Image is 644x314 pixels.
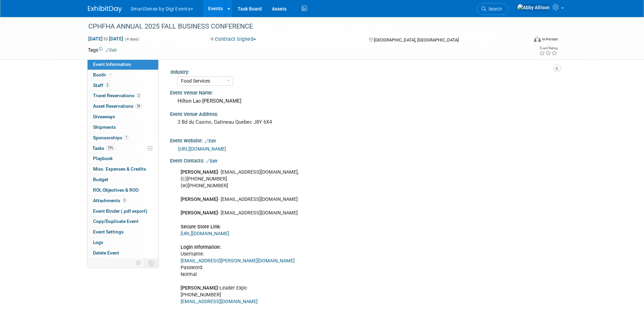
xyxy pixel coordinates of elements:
a: [URL][DOMAIN_NAME] [181,231,229,237]
button: Contract Signed [208,36,259,43]
span: Logs [93,240,103,245]
i: Booth reservation complete [109,73,112,76]
a: Event Information [88,59,158,70]
a: Event Binder (.pdf export) [88,206,158,216]
span: Event Information [93,62,131,67]
b: Secure Store Link: [181,224,221,230]
b: Login Information: [181,244,221,250]
b: [PERSON_NAME] [181,196,218,202]
a: Misc. Expenses & Credits [88,164,158,174]
span: Giveaways [93,114,115,119]
div: Event Rating [539,47,557,50]
span: ROI, Objectives & ROO [93,187,139,193]
a: Sponsorships1 [88,133,158,143]
span: 3 [122,198,127,203]
span: Delete Event [93,250,119,256]
a: Attachments3 [88,196,158,206]
div: Industry: [170,67,553,75]
td: Toggle Event Tabs [144,259,158,267]
a: Logs [88,238,158,248]
span: Event Binder (.pdf export) [93,208,147,214]
span: Copy/Duplicate Event [93,219,139,224]
img: ExhibitDay [88,6,122,13]
span: [GEOGRAPHIC_DATA], [GEOGRAPHIC_DATA] [374,37,459,42]
div: In-Person [542,37,558,42]
b: [PERSON_NAME]- [181,285,220,291]
a: Edit [206,159,217,163]
a: [EMAIL_ADDRESS][DOMAIN_NAME] [181,299,258,304]
div: Event Format [488,35,558,46]
a: Delete Event [88,248,158,258]
span: Staff [93,83,110,88]
a: ROI, Objectives & ROO [88,185,158,195]
div: Event Contacts: [170,156,556,164]
div: Event Website: [170,136,556,144]
a: Staff2 [88,81,158,91]
img: Abby Allison [517,4,550,11]
div: - [EMAIL_ADDRESS][DOMAIN_NAME], (c)[PHONE_NUMBER] (w)[PHONE_NUMBER] - [EMAIL_ADDRESS][DOMAIN_NAME... [176,165,482,309]
div: Event Venue Name: [170,88,556,96]
a: Copy/Duplicate Event [88,216,158,227]
div: Hilton Lac-[PERSON_NAME] [175,96,551,106]
span: 1 [124,135,129,140]
span: Search [486,6,502,12]
div: Event Venue Address: [170,109,556,118]
span: Tasks [92,145,115,151]
a: Booth [88,70,158,80]
span: 29 [135,104,142,109]
a: Tasks73% [88,143,158,154]
a: Playbook [88,154,158,164]
span: 2 [136,93,141,98]
a: [EMAIL_ADDRESS][PERSON_NAME][DOMAIN_NAME] [181,258,295,264]
span: Asset Reservations [93,103,142,109]
span: Sponsorships [93,135,129,140]
a: Shipments [88,122,158,133]
pre: 3 Bd du Casino, Gatineau Quebec J8Y 6X4 [178,119,324,125]
span: Shipments [93,124,116,130]
a: Search [477,3,508,15]
td: Personalize Event Tab Strip [133,259,145,267]
span: to [103,36,109,41]
span: Travel Reservations [93,93,141,98]
span: Event Settings [93,229,124,234]
span: 2 [105,83,110,88]
span: Budget [93,177,108,182]
span: Playbook [93,156,113,161]
a: Edit [205,139,216,143]
a: Travel Reservations2 [88,91,158,101]
a: [URL][DOMAIN_NAME] [178,146,226,152]
img: Format-Inperson.png [534,36,541,42]
a: Asset Reservations29 [88,101,158,111]
b: [PERSON_NAME] [181,169,218,175]
div: CPHFHA ANNUAL 2025 FALL BUSINESS CONFERENCE [86,20,518,33]
span: Attachments [93,198,127,203]
span: [DATE] [DATE] [88,36,124,42]
td: Tags [88,47,117,53]
b: [PERSON_NAME] [181,210,218,216]
a: Budget [88,175,158,185]
span: Misc. Expenses & Credits [93,166,146,172]
a: Edit [106,48,117,53]
span: (4 days) [125,37,139,41]
a: Event Settings [88,227,158,237]
span: 73% [106,145,115,151]
span: Booth [93,72,114,77]
a: Giveaways [88,112,158,122]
